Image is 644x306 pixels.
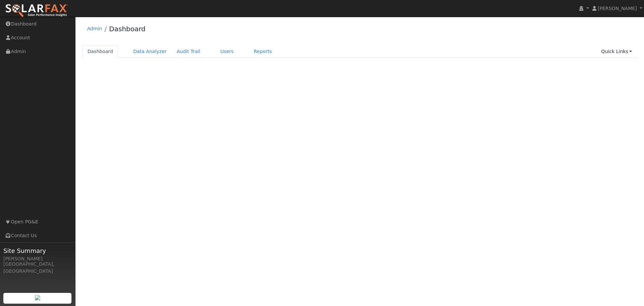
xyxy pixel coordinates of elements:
div: [PERSON_NAME] [3,255,72,262]
div: [GEOGRAPHIC_DATA], [GEOGRAPHIC_DATA] [3,261,72,275]
a: Dashboard [109,25,146,33]
span: Site Summary [3,246,72,255]
span: [PERSON_NAME] [598,6,637,11]
a: Dashboard [83,45,118,58]
img: SolarFax [5,4,68,18]
a: Audit Trail [172,45,205,58]
a: Data Analyzer [128,45,172,58]
a: Quick Links [596,45,637,58]
a: Users [215,45,239,58]
a: Admin [87,26,102,31]
a: Reports [249,45,277,58]
img: retrieve [35,295,40,300]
